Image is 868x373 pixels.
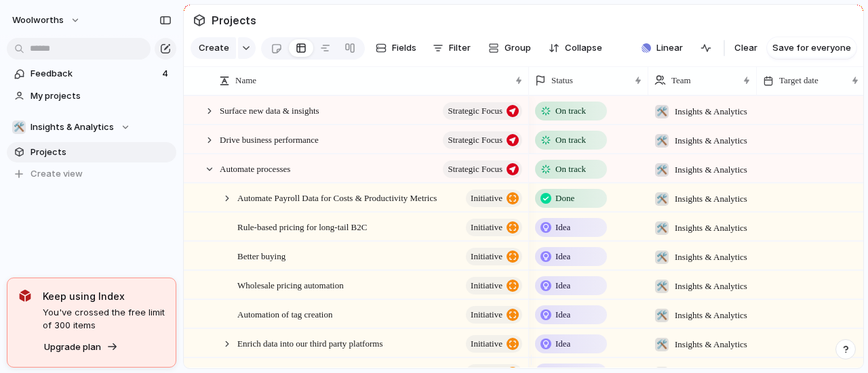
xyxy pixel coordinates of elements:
a: Feedback4 [7,64,176,84]
div: 🛠️ [655,250,669,264]
span: Insights & Analytics [675,134,747,148]
span: Rule-based pricing for long-tail B2C [237,219,367,234]
span: Automation of tag creation [237,306,332,322]
span: Insights & Analytics [675,163,747,177]
button: initiative [466,190,522,207]
button: Collapse [543,37,608,59]
span: Enrich data into our third party platforms [237,335,382,351]
button: Clear [729,37,763,59]
button: initiative [466,306,522,324]
span: You've crossed the free limit of 300 items [43,306,165,332]
span: Insights & Analytics [675,280,747,293]
span: Insights & Analytics [675,250,747,264]
span: Strategic Focus [448,131,502,150]
span: Strategic Focus [448,102,502,120]
span: On track [555,133,586,147]
div: 🛠️ [655,105,669,118]
span: 4 [162,67,171,81]
div: 🛠️ [655,134,669,148]
span: Insights & Analytics [675,309,747,322]
button: initiative [466,335,522,353]
span: Insights & Analytics [675,192,747,206]
span: Filter [449,41,471,55]
span: Feedback [31,67,158,81]
span: Create view [31,167,83,181]
button: Create [191,37,236,59]
span: Idea [555,308,570,322]
span: Idea [555,221,570,234]
span: initiative [471,305,502,324]
div: 🛠️ [655,163,669,177]
button: woolworths [6,9,87,31]
button: initiative [466,277,522,294]
span: Projects [31,146,172,159]
span: Idea [555,337,570,351]
span: Insights & Analytics [675,221,747,235]
span: Create [199,41,229,55]
span: Done [555,192,574,205]
button: initiative [466,219,522,236]
a: My projects [7,86,176,106]
span: Idea [555,250,570,263]
span: Automate processes [220,160,290,176]
a: Projects [7,142,176,162]
span: Strategic Focus [448,160,502,179]
button: Save for everyone [767,37,856,59]
span: Name [235,74,256,87]
span: Drive business performance [220,131,319,147]
button: Upgrade plan [40,338,122,357]
span: Save for everyone [772,41,851,55]
div: 🛠️ [12,120,26,134]
div: 🛠️ [655,221,669,235]
span: Collapse [565,41,602,55]
button: Strategic Focus [443,102,522,120]
span: Projects [209,8,259,32]
button: Create view [7,164,176,184]
button: Strategic Focus [443,131,522,149]
span: initiative [471,247,502,266]
div: 🛠️ [655,280,669,293]
span: Group [505,41,531,55]
span: Automate Payroll Data for Costs & Productivity Metrics [237,190,437,205]
span: Clear [734,41,757,55]
span: initiative [471,276,502,295]
button: Fields [370,37,422,59]
span: Target date [779,74,818,87]
span: Keep using Index [43,289,165,303]
span: Fields [392,41,416,55]
button: initiative [466,248,522,265]
button: Group [481,37,538,59]
span: initiative [471,334,502,353]
span: Team [671,74,691,87]
span: woolworths [12,14,64,27]
span: Idea [555,279,570,292]
span: My projects [31,89,172,103]
span: initiative [471,189,502,208]
button: Strategic Focus [443,160,522,178]
span: initiative [471,218,502,237]
div: 🛠️ [655,338,669,351]
span: Surface new data & insights [220,102,319,118]
span: Wholesale pricing automation [237,277,344,292]
button: Linear [636,38,688,58]
span: Status [551,74,573,87]
span: On track [555,104,586,118]
div: 🛠️ [655,309,669,322]
span: Linear [656,41,683,55]
span: Insights & Analytics [675,105,747,118]
span: Insights & Analytics [31,120,114,134]
span: Upgrade plan [44,341,101,354]
div: 🛠️ [655,192,669,206]
button: 🛠️Insights & Analytics [7,117,176,137]
span: Insights & Analytics [675,338,747,351]
span: On track [555,162,586,176]
button: Filter [427,37,476,59]
span: Better buying [237,248,285,263]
